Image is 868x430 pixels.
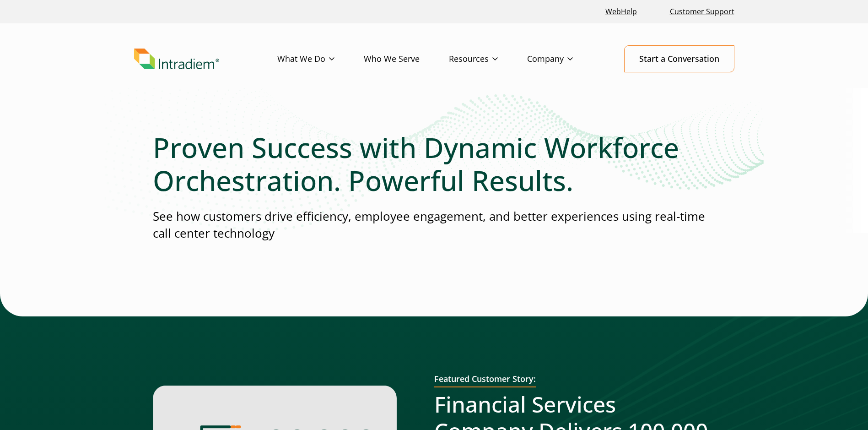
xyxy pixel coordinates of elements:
a: Company [527,46,602,72]
h1: Proven Success with Dynamic Workforce Orchestration. Powerful Results. [153,131,716,197]
a: Who We Serve [364,46,449,72]
img: Intradiem [134,49,219,70]
a: Link opens in a new window [602,2,641,22]
a: Resources [449,46,527,72]
a: Start a Conversation [624,45,734,72]
p: See how customers drive efficiency, employee engagement, and better experiences using real-time c... [153,208,716,242]
a: Link to homepage of Intradiem [134,49,277,70]
a: What We Do [277,46,364,72]
a: Customer Support [666,2,738,22]
h2: Featured Customer Story: [434,374,536,388]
